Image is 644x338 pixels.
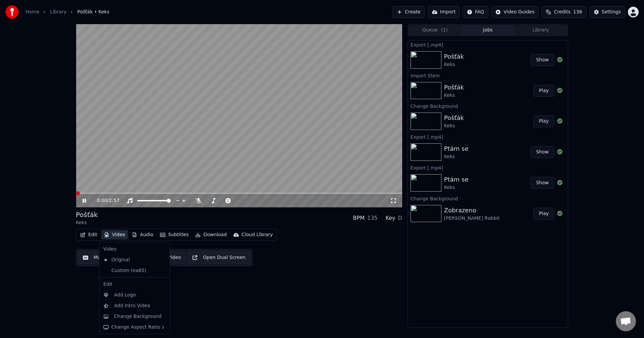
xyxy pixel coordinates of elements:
[589,6,625,18] button: Settings
[533,115,554,127] button: Play
[353,214,365,222] div: BPM
[444,61,464,68] div: Keks
[408,194,568,202] div: Change Background
[444,144,469,153] div: Ptám se
[114,292,136,298] div: Add Logo
[114,313,162,320] div: Change Background
[101,265,158,276] div: Custom (ea85)
[114,302,150,309] div: Add Intro Video
[409,25,462,35] button: Queue
[241,231,273,238] div: Cloud Library
[101,322,168,333] div: Change Aspect Ratio
[76,210,98,219] div: Pošťák
[530,146,554,158] button: Show
[444,153,469,160] div: Keks
[97,197,107,204] span: 0:00
[76,219,98,226] div: Keks
[444,92,464,99] div: Keks
[78,252,128,264] button: Manual Sync
[541,6,586,18] button: Credits136
[514,25,567,35] button: Library
[533,208,554,220] button: Play
[491,6,539,18] button: Video Guides
[444,206,500,215] div: Zobrazeno
[463,6,488,18] button: FAQ
[444,113,464,123] div: Pošťák
[408,41,568,49] div: Export [.mp4]
[408,133,568,141] div: Export [.mp4]
[101,255,158,265] div: Original
[193,230,229,240] button: Download
[5,5,19,19] img: youka
[530,177,554,189] button: Show
[444,215,500,222] div: [PERSON_NAME] Rabbit
[398,214,402,222] div: D
[97,197,113,204] div: /
[25,9,39,15] a: Home
[109,197,119,204] span: 2:57
[101,279,168,290] div: Edit
[444,175,469,184] div: Ptám se
[101,230,128,240] button: Video
[25,9,109,15] nav: breadcrumb
[441,27,448,33] span: ( 1 )
[408,102,568,110] div: Change Background
[554,9,570,15] span: Credits
[101,244,168,255] div: Video
[444,83,464,92] div: Pošťák
[573,9,582,15] span: 136
[444,52,464,61] div: Pošťák
[444,184,469,191] div: Keks
[444,123,464,129] div: Keks
[367,214,378,222] div: 135
[616,311,636,331] div: Otevřený chat
[157,230,191,240] button: Subtitles
[408,71,568,79] div: Import Stem
[462,25,515,35] button: Jobs
[602,9,621,15] div: Settings
[77,9,109,15] span: Pošťák • Keks
[533,85,554,97] button: Play
[129,230,156,240] button: Audio
[408,163,568,172] div: Export [.mp4]
[50,9,66,15] a: Library
[392,6,425,18] button: Create
[77,230,100,240] button: Edit
[530,54,554,66] button: Show
[188,252,250,264] button: Open Dual Screen
[386,214,395,222] div: Key
[428,6,460,18] button: Import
